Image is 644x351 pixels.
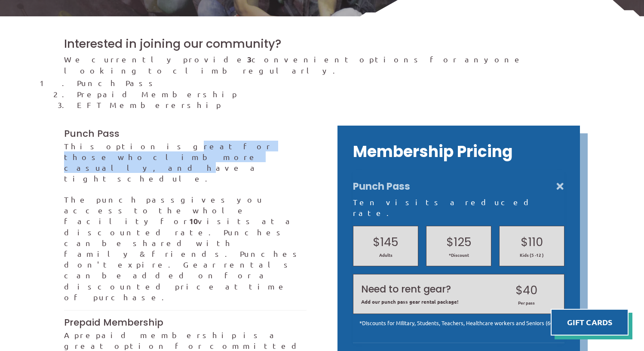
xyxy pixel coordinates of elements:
[361,234,410,250] h2: $145
[353,141,564,163] h2: Membership Pricing
[77,99,580,110] li: EFT Memberership
[361,252,410,258] span: Adults
[361,283,489,296] h2: Need to rent gear?
[189,216,198,226] strong: 10
[64,36,580,52] h2: Interested in joining our community?
[507,252,556,258] span: Kids (5 -12 )
[434,252,483,258] span: *Discount
[353,319,564,327] div: *Discounts for Military, Students, Teachers, Healthcare workers and Seniors (60+)
[77,77,580,88] li: Punch Pass
[434,234,483,250] h2: $125
[64,127,307,140] h3: Punch Pass
[353,197,564,218] div: Ten visits a reduced rate.
[497,282,556,299] h2: $40
[64,316,307,329] h3: Prepaid Membership
[64,195,303,302] span: gives you access to the whole facility for visits at a discounted rate. Punches can be shared wit...
[64,141,307,184] p: This option is great for those who climb more casually, and have a tight schedule.
[361,298,489,305] span: Add our punch pass gear rental package!
[497,300,556,306] span: Per pass
[77,89,580,99] li: Prepaid Membership
[64,54,580,75] p: We currently provide convenient options for anyone looking to climb regularly.
[64,194,307,302] p: The punch pass
[247,54,251,64] strong: 3
[507,234,556,250] h2: $110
